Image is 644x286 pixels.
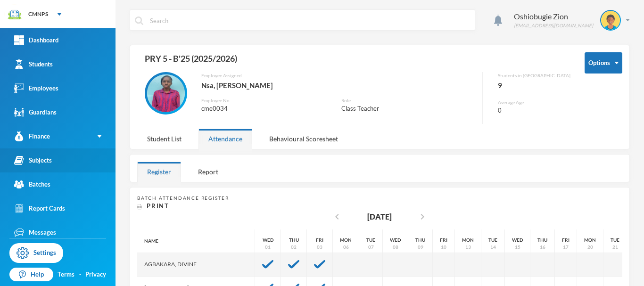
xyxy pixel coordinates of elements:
input: Search [149,10,470,31]
a: Help [9,268,53,282]
div: Class Teacher [341,104,476,114]
div: Finance [14,131,50,141]
div: Tue [366,237,375,244]
div: 10 [441,244,446,251]
div: Wed [263,237,273,244]
div: Oshiobugie Zion [514,11,593,22]
div: 07 [368,244,374,251]
div: Fri [316,237,323,244]
div: 9 [498,79,570,91]
div: Nsa, [PERSON_NAME] [201,79,475,91]
div: 02 [291,244,297,251]
img: logo [5,5,24,24]
img: EMPLOYEE [147,74,185,112]
img: STUDENT [601,11,620,30]
div: Tue [488,237,497,244]
div: Average Age [498,99,570,106]
div: Student List [137,129,191,149]
div: Report [188,162,228,182]
span: Batch Attendance Register [137,195,229,201]
div: Agbakara, Divine [137,253,255,277]
i: chevron_left [331,211,343,222]
div: Guardians [14,107,57,117]
div: 09 [418,244,423,251]
div: 15 [515,244,520,251]
button: Options [585,52,622,74]
div: Dashboard [14,35,58,45]
a: Privacy [85,270,106,279]
div: Thu [289,237,299,244]
div: Employee Assigned [201,72,475,79]
div: Report Cards [14,204,65,213]
div: 16 [540,244,545,251]
div: Wed [390,237,401,244]
div: Wed [512,237,523,244]
div: Students in [GEOGRAPHIC_DATA] [498,72,570,79]
div: [EMAIL_ADDRESS][DOMAIN_NAME] [514,22,593,29]
a: Terms [58,270,74,279]
div: Batches [14,180,50,189]
div: PRY 5 - B'25 (2025/2026) [137,52,570,72]
div: 08 [393,244,398,251]
div: · [79,270,81,279]
div: Register [137,162,181,182]
div: 20 [587,244,593,251]
div: Mon [340,237,352,244]
div: 03 [317,244,322,251]
div: 13 [465,244,471,251]
div: Role [341,97,476,104]
div: 06 [343,244,349,251]
div: Thu [415,237,425,244]
div: Mon [462,237,474,244]
div: 01 [265,244,271,251]
div: Thu [537,237,547,244]
div: Messages [14,228,56,237]
a: Settings [9,243,63,263]
div: 21 [612,244,618,251]
div: Employee No. [201,97,327,104]
i: chevron_right [417,211,428,222]
div: 0 [498,106,570,115]
div: CMNPS [28,10,48,18]
div: Fri [562,237,570,244]
div: Tue [611,237,619,244]
img: search [135,16,143,25]
div: Mon [584,237,596,244]
div: Behavioural Scoresheet [259,129,348,149]
div: 14 [490,244,496,251]
div: Subjects [14,155,52,165]
div: Students [14,59,53,69]
div: cme0034 [201,104,327,114]
div: 17 [563,244,569,251]
div: [DATE] [367,211,392,222]
div: Attendance [198,129,252,149]
div: Employees [14,83,58,93]
div: Fri [440,237,447,244]
div: Name [137,229,255,253]
span: Print [147,202,169,210]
